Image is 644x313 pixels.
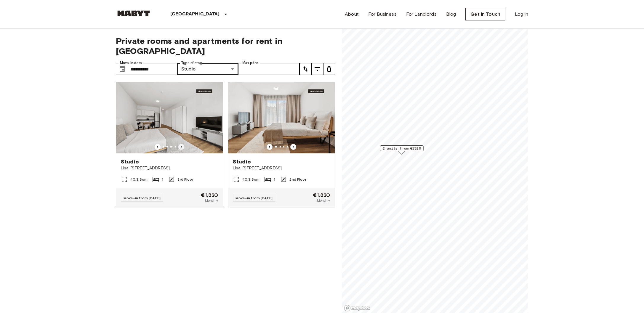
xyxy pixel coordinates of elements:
[274,177,275,182] span: 1
[121,165,218,171] span: Lisa-[STREET_ADDRESS]
[228,82,335,208] a: Marketing picture of unit DE-01-491-204-001Previous imagePrevious imageStudioLisa-[STREET_ADDRESS...
[299,63,311,75] button: tune
[177,63,238,75] div: Studio
[380,145,424,155] div: Map marker
[116,82,223,208] a: Previous imagePrevious imageStudioLisa-[STREET_ADDRESS]40.3 Sqm13rd FloorMove-in from [DATE]€1,32...
[446,11,456,18] a: Blog
[289,177,306,182] span: 2nd Floor
[233,158,251,165] span: Studio
[236,196,273,200] span: Move-in from [DATE]
[345,11,359,18] a: About
[233,165,330,171] span: Lisa-[STREET_ADDRESS]
[317,198,330,203] span: Monthly
[116,82,223,153] img: Marketing picture of unit DE-01-491-304-001
[311,63,323,75] button: tune
[116,10,151,16] img: Habyt
[228,82,335,153] img: Marketing picture of unit DE-01-491-204-001
[313,192,330,198] span: €1,320
[162,177,163,182] span: 1
[205,198,218,203] span: Monthly
[290,144,296,150] button: Previous image
[116,36,335,56] span: Private rooms and apartments for rent in [GEOGRAPHIC_DATA]
[515,11,528,18] a: Log in
[201,192,218,198] span: €1,320
[242,177,259,182] span: 40.3 Sqm
[116,63,128,75] button: Choose date, selected date is 28 Sep 2025
[344,305,370,312] a: Mapbox logo
[124,196,161,200] span: Move-in from [DATE]
[121,158,139,165] span: Studio
[465,8,505,20] a: Get in Touch
[383,146,421,151] span: 2 units from €1320
[130,177,148,182] span: 40.3 Sqm
[155,144,161,150] button: Previous image
[170,11,220,18] p: [GEOGRAPHIC_DATA]
[120,60,142,65] label: Move-in date
[177,177,193,182] span: 3rd Floor
[181,60,202,65] label: Type of stay
[406,11,437,18] a: For Landlords
[368,11,397,18] a: For Business
[178,144,184,150] button: Previous image
[267,144,273,150] button: Previous image
[323,63,335,75] button: tune
[242,60,258,65] label: Max price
